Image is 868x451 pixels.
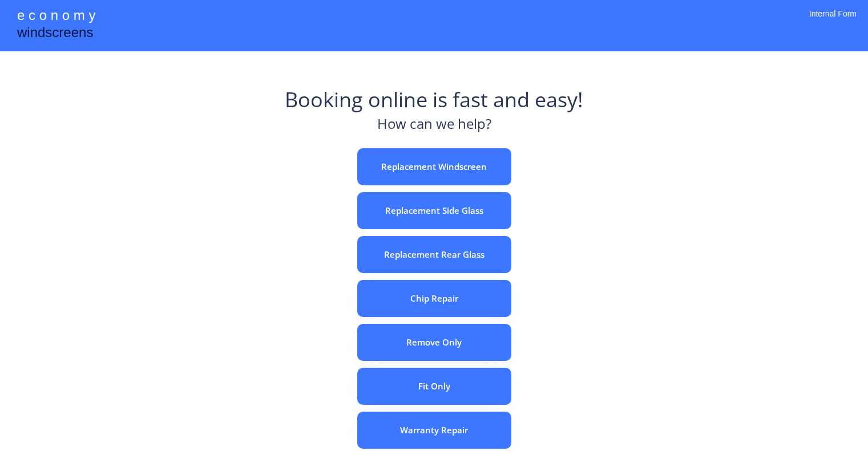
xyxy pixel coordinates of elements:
button: Chip Repair [357,280,511,317]
button: Remove Only [357,324,511,361]
div: e c o n o m y [17,6,95,27]
div: windscreens [17,23,93,45]
button: Replacement Windscreen [357,148,511,185]
button: Warranty Repair [357,412,511,449]
div: Internal Form [809,9,857,34]
div: Booking online is fast and easy! [285,86,583,114]
button: Fit Only [357,368,511,405]
div: How can we help? [377,114,491,140]
button: Replacement Rear Glass [357,236,511,273]
button: Replacement Side Glass [357,192,511,229]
